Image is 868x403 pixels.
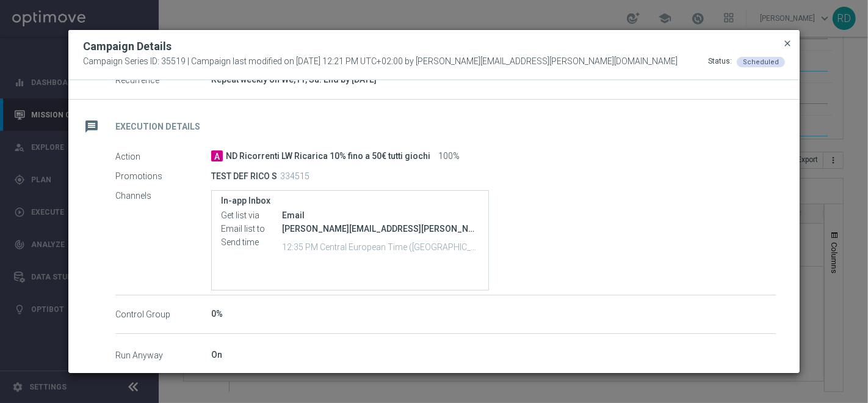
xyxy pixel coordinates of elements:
[83,39,172,54] h2: Campaign Details
[221,196,479,206] label: In-app Inbox
[282,209,479,221] div: Email
[282,223,479,235] div: [PERSON_NAME][EMAIL_ADDRESS][PERSON_NAME][DOMAIN_NAME]
[115,309,211,320] label: Control Group
[226,151,430,162] span: ND Ricorrenti LW Ricarica 10% fino a 50€ tutti giochi
[737,56,785,66] colored-tag: Scheduled
[282,240,479,253] p: 12:35 PM Central European Time (Berlin) (UTC +02:00)
[115,171,211,182] label: Promotions
[115,75,211,86] label: Recurrence
[115,350,211,361] label: Run Anyway
[743,58,779,66] span: Scheduled
[211,171,277,182] p: TEST DEF RICO S
[115,190,211,201] label: Channels
[81,116,103,138] i: message
[708,56,732,67] div: Status:
[115,121,200,133] h2: Execution Details
[211,349,776,361] div: On
[438,151,460,162] span: 100%
[783,39,792,48] span: close
[221,210,282,221] label: Get list via
[83,56,678,67] span: Campaign Series ID: 35519 | Campaign last modified on [DATE] 12:21 PM UTC+02:00 by [PERSON_NAME][...
[115,151,211,162] label: Action
[280,171,309,182] p: 334515
[221,224,282,235] label: Email list to
[221,237,282,248] label: Send time
[211,150,223,161] span: A
[211,308,776,320] div: 0%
